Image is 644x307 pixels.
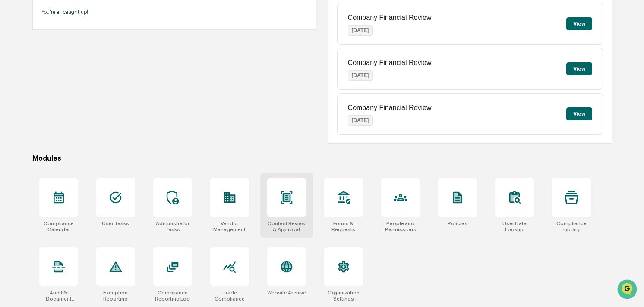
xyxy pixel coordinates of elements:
[17,109,56,118] span: Preclearance
[9,66,24,82] img: 1746055101610-c473b297-6a78-478c-a979-82029cc54cd1
[147,69,157,79] button: Start new chat
[17,126,54,134] span: Data Lookup
[5,122,58,138] a: 🔎Data Lookup
[348,25,373,36] p: [DATE]
[102,220,129,226] div: User Tasks
[9,18,157,32] p: How can we help?
[348,14,432,22] p: Company Financial Review
[153,290,192,302] div: Compliance Reporting Log
[63,110,69,117] div: 🗄️
[552,220,591,233] div: Compliance Library
[29,75,109,82] div: We're available if you need us!
[32,154,612,162] div: Modules
[59,106,110,121] a: 🗄️Attestations
[5,106,59,121] a: 🖐️Preclearance
[324,290,363,302] div: Organization Settings
[41,9,307,15] p: You're all caught up!
[9,126,16,133] div: 🔎
[495,220,534,233] div: User Data Lookup
[348,104,432,112] p: Company Financial Review
[61,146,104,153] a: Powered byPylon
[448,220,467,226] div: Policies
[267,220,306,233] div: Content Review & Approval
[153,220,192,233] div: Administrator Tasks
[39,220,78,233] div: Compliance Calendar
[348,115,373,126] p: [DATE]
[566,107,592,120] button: View
[348,70,373,81] p: [DATE]
[616,278,640,302] iframe: Open customer support
[324,220,363,233] div: Forms & Requests
[210,290,249,302] div: Trade Compliance
[96,290,135,302] div: Exception Reporting
[29,66,142,75] div: Start new chat
[381,220,420,233] div: People and Permissions
[86,147,104,153] span: Pylon
[210,220,249,233] div: Vendor Management
[566,62,592,75] button: View
[267,290,306,296] div: Website Archive
[71,109,107,118] span: Attestations
[348,59,432,67] p: Company Financial Review
[566,17,592,30] button: View
[9,110,16,117] div: 🖐️
[39,290,78,302] div: Audit & Document Logs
